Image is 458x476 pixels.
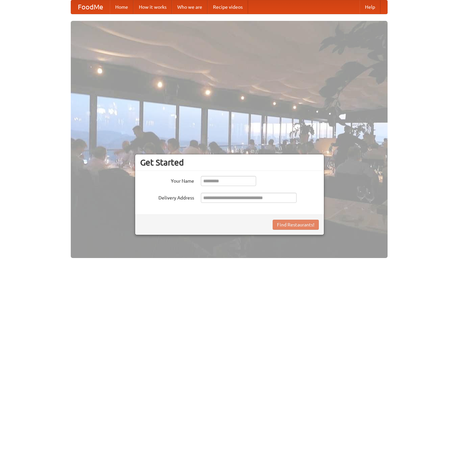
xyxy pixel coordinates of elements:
[273,220,319,230] button: Find Restaurants!
[140,176,194,184] label: Your Name
[71,0,110,14] a: FoodMe
[110,0,133,14] a: Home
[140,157,319,168] h3: Get Started
[140,193,194,201] label: Delivery Address
[133,0,172,14] a: How it works
[360,0,380,14] a: Help
[208,0,248,14] a: Recipe videos
[172,0,208,14] a: Who we are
